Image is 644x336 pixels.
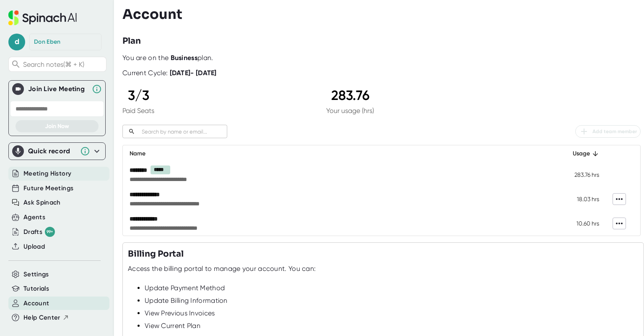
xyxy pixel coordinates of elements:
[23,284,49,294] button: Tutorials
[122,69,217,77] div: Current Cycle:
[122,35,141,47] h3: Plan
[45,123,69,130] span: Join Now
[575,125,641,138] button: Add team member
[145,322,639,330] div: View Current Plan
[326,87,374,103] div: 283.76
[16,120,99,132] button: Join Now
[556,162,606,187] td: 283.76 hrs
[122,6,182,22] h3: Account
[23,270,49,279] button: Settings
[130,149,549,159] div: Name
[326,107,374,115] div: Your usage (hrs)
[563,149,599,159] div: Usage
[145,284,639,292] div: Update Payment Method
[171,54,197,62] b: Business
[23,213,45,222] button: Agents
[8,34,25,50] span: d
[556,211,606,236] td: 10.60 hrs
[23,227,55,237] div: Drafts
[579,126,637,136] span: Add team member
[45,227,55,237] div: 99+
[145,297,639,305] div: Update Billing Information
[23,313,60,323] span: Help Center
[145,309,639,318] div: View Previous Invoices
[23,198,61,207] button: Ask Spinach
[556,187,606,211] td: 18.03 hrs
[170,69,217,77] b: [DATE] - [DATE]
[23,227,55,237] button: Drafts 99+
[128,248,184,260] h3: Billing Portal
[12,81,102,97] div: Join Live MeetingJoin Live Meeting
[12,143,102,160] div: Quick record
[128,265,316,273] div: Access the billing portal to manage your account. You can:
[23,169,71,178] button: Meeting History
[28,85,88,93] div: Join Live Meeting
[23,313,69,323] button: Help Center
[23,242,45,252] button: Upload
[23,299,49,308] button: Account
[122,54,641,62] div: You are on the plan.
[23,184,73,193] button: Future Meetings
[138,127,227,136] input: Search by name or email...
[122,107,154,115] div: Paid Seats
[14,85,22,93] img: Join Live Meeting
[122,87,154,103] div: 3 / 3
[23,60,104,68] span: Search notes (⌘ + K)
[28,147,76,155] div: Quick record
[34,38,60,46] div: Don Eben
